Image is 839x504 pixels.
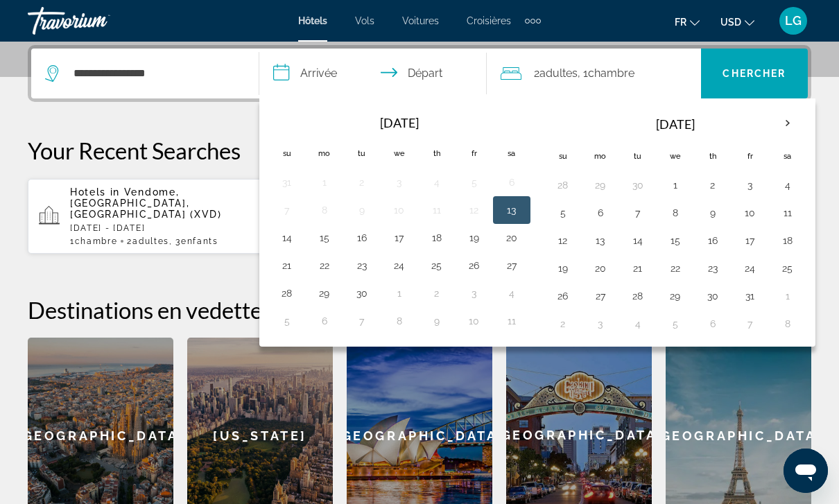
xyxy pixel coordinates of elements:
[723,68,786,79] span: Chercher
[501,200,523,220] button: Day 13
[739,314,761,333] button: Day 7
[777,286,799,306] button: Day 1
[702,175,724,195] button: Day 2
[388,256,410,275] button: Day 24
[775,6,811,35] button: User Menu
[28,137,811,164] p: Your Recent Searches
[552,259,574,278] button: Day 19
[702,231,724,250] button: Day 16
[720,17,741,28] span: USD
[664,203,686,223] button: Day 8
[777,231,799,250] button: Day 18
[276,256,298,275] button: Day 21
[355,15,374,26] a: Vols
[552,175,574,195] button: Day 28
[276,228,298,247] button: Day 14
[501,173,523,192] button: Day 6
[351,173,373,192] button: Day 2
[351,200,373,220] button: Day 9
[627,314,649,333] button: Day 4
[675,17,686,28] span: fr
[75,236,118,246] span: Chambre
[501,284,523,303] button: Day 4
[589,314,612,333] button: Day 3
[501,256,523,275] button: Day 27
[463,228,485,247] button: Day 19
[784,449,828,493] iframe: Bouton de lancement de la fenêtre de messagerie
[777,203,799,223] button: Day 11
[675,12,700,32] button: Change language
[487,49,701,98] button: Travelers: 2 adults, 0 children
[702,203,724,223] button: Day 9
[313,311,336,331] button: Day 6
[589,203,612,223] button: Day 6
[777,175,799,195] button: Day 4
[589,231,612,250] button: Day 13
[627,286,649,306] button: Day 28
[627,203,649,223] button: Day 7
[501,311,523,331] button: Day 11
[589,259,612,278] button: Day 20
[664,259,686,278] button: Day 22
[351,228,373,247] button: Day 16
[552,231,574,250] button: Day 12
[298,15,327,26] a: Hôtels
[313,173,336,192] button: Day 1
[70,223,268,233] p: [DATE] - [DATE]
[313,200,336,220] button: Day 8
[627,231,649,250] button: Day 14
[351,256,373,275] button: Day 23
[276,311,298,331] button: Day 5
[525,10,541,32] button: Extra navigation items
[627,175,649,195] button: Day 30
[388,200,410,220] button: Day 10
[351,311,373,331] button: Day 7
[28,178,279,254] button: Hotels in Vendome, [GEOGRAPHIC_DATA], [GEOGRAPHIC_DATA] (XVD)[DATE] - [DATE]1Chambre2Adultes, 3En...
[463,284,485,303] button: Day 3
[664,314,686,333] button: Day 5
[777,314,799,333] button: Day 8
[785,14,802,28] span: LG
[578,64,634,83] span: , 1
[463,173,485,192] button: Day 5
[739,286,761,306] button: Day 31
[664,286,686,306] button: Day 29
[31,49,808,98] div: Search widget
[552,314,574,333] button: Day 2
[127,236,168,246] span: 2
[70,186,222,220] span: Vendome, [GEOGRAPHIC_DATA], [GEOGRAPHIC_DATA] (XVD)
[426,311,448,331] button: Day 9
[463,256,485,275] button: Day 26
[426,256,448,275] button: Day 25
[388,228,410,247] button: Day 17
[664,231,686,250] button: Day 15
[769,107,806,139] button: Next month
[388,284,410,303] button: Day 1
[463,200,485,220] button: Day 12
[539,67,578,80] span: Adultes
[501,228,523,247] button: Day 20
[534,64,578,83] span: 2
[463,311,485,331] button: Day 10
[739,203,761,223] button: Day 10
[582,107,769,141] th: [DATE]
[664,175,686,195] button: Day 1
[426,284,448,303] button: Day 2
[777,259,799,278] button: Day 25
[28,3,166,39] a: Travorium
[702,259,724,278] button: Day 23
[70,236,117,246] span: 1
[313,284,336,303] button: Day 29
[132,236,169,246] span: Adultes
[313,256,336,275] button: Day 22
[169,236,218,246] span: , 3
[402,15,439,26] a: Voitures
[739,259,761,278] button: Day 24
[70,186,120,198] span: Hotels in
[467,15,511,26] a: Croisières
[702,314,724,333] button: Day 6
